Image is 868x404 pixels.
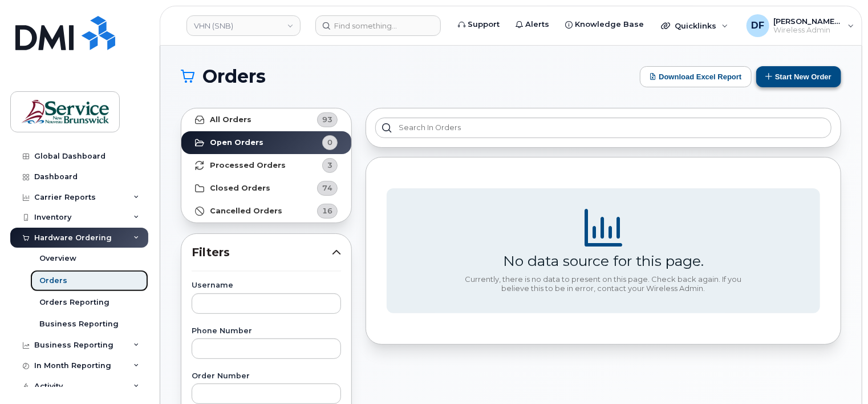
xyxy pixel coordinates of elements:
[503,252,704,269] div: No data source for this page.
[192,373,341,380] label: Order Number
[181,200,351,223] a: Cancelled Orders16
[210,138,263,147] strong: Open Orders
[461,275,746,293] div: Currently, there is no data to present on this page. Check back again. If you believe this to be ...
[327,160,332,171] span: 3
[192,244,332,261] span: Filters
[210,184,270,193] strong: Closed Orders
[202,68,266,85] span: Orders
[192,328,341,335] label: Phone Number
[210,161,286,170] strong: Processed Orders
[322,114,332,125] span: 93
[375,118,832,138] input: Search in orders
[210,207,282,216] strong: Cancelled Orders
[181,108,351,131] a: All Orders93
[181,154,351,177] a: Processed Orders3
[327,137,332,148] span: 0
[756,66,841,87] button: Start New Order
[640,66,752,87] button: Download Excel Report
[322,183,332,193] span: 74
[192,282,341,289] label: Username
[181,177,351,200] a: Closed Orders74
[181,131,351,154] a: Open Orders0
[210,115,252,124] strong: All Orders
[322,205,332,216] span: 16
